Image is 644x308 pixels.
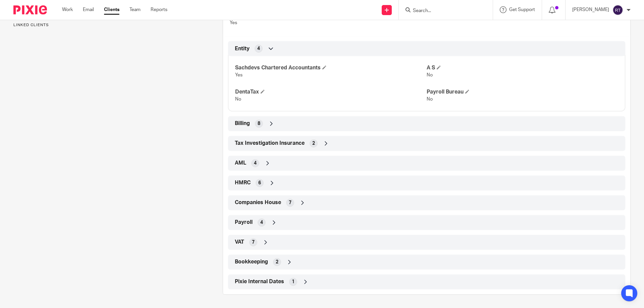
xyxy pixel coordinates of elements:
[258,120,260,127] span: 8
[235,219,253,226] span: Payroll
[13,22,212,28] p: Linked clients
[235,140,305,147] span: Tax Investigation Insurance
[254,160,257,167] span: 4
[62,6,73,13] a: Work
[235,88,427,96] h4: DentaTax
[260,219,263,226] span: 4
[252,239,255,246] span: 7
[235,97,241,102] span: No
[509,7,535,12] span: Get Support
[427,97,433,102] span: No
[13,5,47,14] img: Pixie
[258,180,261,186] span: 6
[235,160,246,167] span: AML
[427,73,433,77] span: No
[235,258,268,265] span: Bookkeeping
[235,73,243,77] span: Yes
[235,64,427,71] h4: Sachdevs Chartered Accountants
[312,140,315,147] span: 2
[129,6,141,13] a: Team
[235,278,284,285] span: Pixie Internal Dates
[104,6,119,13] a: Clients
[292,279,294,285] span: 1
[289,199,291,206] span: 7
[235,120,250,127] span: Billing
[151,6,167,13] a: Reports
[276,259,278,265] span: 2
[235,179,251,186] span: HMRC
[235,199,281,206] span: Companies House
[230,20,237,25] span: Yes
[572,6,609,13] p: [PERSON_NAME]
[235,239,244,246] span: VAT
[427,88,618,96] h4: Payroll Bureau
[235,45,250,52] span: Entity
[83,6,94,13] a: Email
[427,64,618,71] h4: A S
[257,45,260,52] span: 4
[612,5,623,15] img: svg%3E
[412,8,473,14] input: Search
